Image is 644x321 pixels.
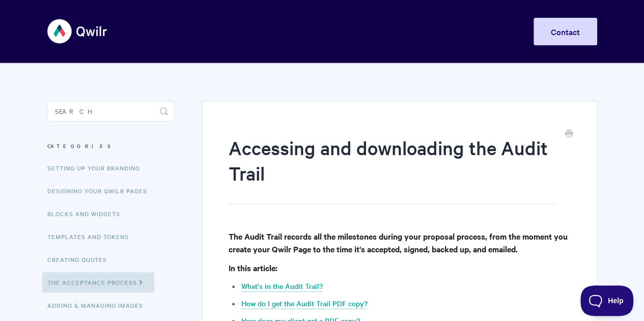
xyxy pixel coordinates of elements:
[534,18,597,45] a: Contact
[47,203,128,224] a: Blocks and Widgets
[565,129,573,140] a: Print this Article
[47,249,115,270] a: Creating Quotes
[228,135,555,205] h1: Accessing and downloading the Audit Trail
[47,226,136,247] a: Templates and Tokens
[47,137,174,155] h3: Categories
[47,181,155,201] a: Designing Your Qwilr Pages
[241,298,367,309] a: How do I get the Audit Trail PDF copy?
[47,101,174,122] input: Search
[47,158,148,178] a: Setting up your Branding
[42,272,154,293] a: The Acceptance Process
[241,281,322,292] a: What's in the Audit Trail?
[228,230,571,255] h4: The Audit Trail records all the milestones during your proposal process, from the moment you crea...
[47,12,108,50] img: Qwilr Help Center
[580,285,634,316] iframe: Toggle Customer Support
[228,261,571,274] h4: In this article:
[47,295,151,315] a: Adding & Managing Images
